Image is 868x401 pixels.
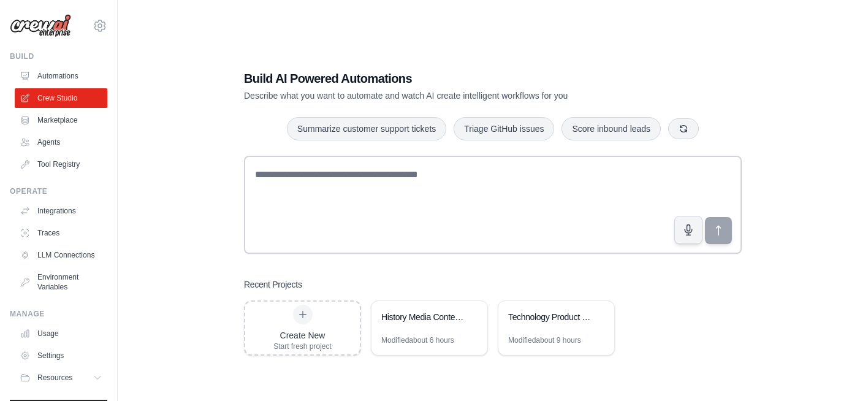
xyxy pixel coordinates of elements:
button: Get new suggestions [668,118,699,139]
button: Click to speak your automation idea [674,216,702,244]
iframe: Chat Widget [807,342,868,401]
a: LLM Connections [15,245,107,265]
a: Automations [15,66,107,86]
h3: Recent Projects [244,278,302,291]
span: Resources [37,373,72,383]
div: Modified about 9 hours [508,335,581,345]
div: Operate [10,186,107,196]
button: Summarize customer support tickets [287,117,446,140]
a: Crew Studio [15,88,107,108]
div: Build [10,52,107,61]
div: Create New [273,329,332,342]
a: Settings [15,346,107,365]
div: History Media Content Factory [381,311,465,323]
button: Triage GitHub issues [454,117,554,140]
img: Logo [10,14,71,37]
div: Start fresh project [273,342,332,351]
button: Resources [15,368,107,388]
p: Describe what you want to automate and watch AI create intelligent workflows for you [244,90,656,102]
div: Modified about 6 hours [381,335,454,345]
h1: Build AI Powered Automations [244,70,656,87]
a: Integrations [15,201,107,221]
div: Technology Product Research Automation [508,311,592,323]
a: Marketplace [15,110,107,130]
a: Traces [15,223,107,243]
a: Agents [15,132,107,152]
a: Tool Registry [15,155,107,174]
a: Usage [15,324,107,343]
button: Score inbound leads [562,117,661,140]
a: Environment Variables [15,267,107,297]
div: Manage [10,309,107,319]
